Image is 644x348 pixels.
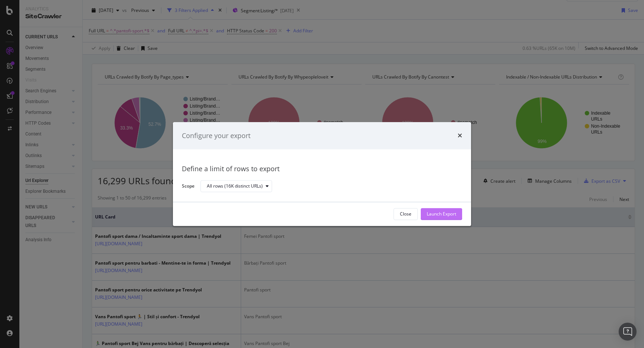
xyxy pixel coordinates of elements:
button: All rows (16K distinct URLs) [201,181,272,192]
div: modal [173,122,471,226]
div: All rows (16K distinct URLs) [207,184,263,189]
div: Launch Export [427,211,456,217]
button: Launch Export [421,208,462,220]
div: Close [400,211,411,217]
div: Configure your export [182,131,250,141]
div: Define a limit of rows to export [182,165,462,174]
div: times [458,131,462,141]
label: Scope [182,183,195,191]
button: Close [394,208,418,220]
div: Open Intercom Messenger [619,323,637,341]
